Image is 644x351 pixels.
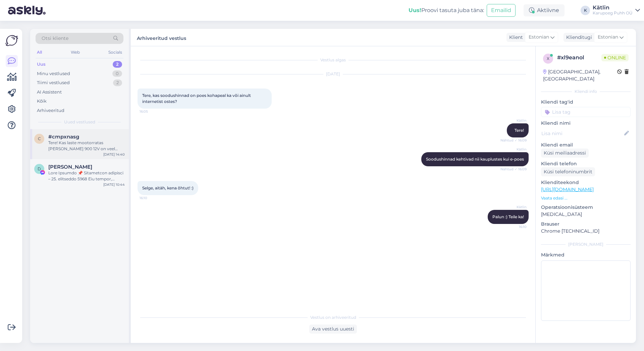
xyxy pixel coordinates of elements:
[541,179,631,186] p: Klienditeekond
[541,99,631,106] p: Kliendi tag'id
[64,119,95,125] span: Uued vestlused
[541,149,589,158] div: Küsi meiliaadressi
[69,48,81,57] div: Web
[501,224,527,229] span: 16:10
[37,70,70,77] div: Minu vestlused
[501,118,527,123] span: Kätlin
[137,33,186,42] label: Arhiveeritud vestlus
[541,221,631,228] p: Brauser
[524,4,565,16] div: Aktiivne
[563,34,592,41] div: Klienditugi
[409,6,484,14] div: Proovi tasuta juba täna:
[541,204,631,211] p: Operatsioonisüsteem
[38,136,41,141] span: c
[48,164,92,170] span: Dennis Amoako
[37,79,70,86] div: Tiimi vestlused
[487,4,516,17] button: Emailid
[541,107,631,117] input: Lisa tag
[48,140,125,152] div: Tere! Kas laste mootorratas [PERSON_NAME] 900 12V on veel saadaval? Näen, et sellel on hetkel soo...
[492,214,524,219] span: Palun :) Teile ka!
[38,166,41,171] span: D
[593,5,633,10] div: Kätlin
[37,89,62,96] div: AI Assistent
[515,128,524,133] span: Tere!
[547,56,549,61] span: x
[48,170,125,182] div: Lore Ipsumdo 📌 Sitametcon adipisci – 25. elitseddo 5968 Eiu tempor, Incidid utla etdolorem, al en...
[112,70,122,77] div: 0
[138,71,529,77] div: [DATE]
[541,89,631,95] div: Kliendi info
[142,185,194,190] span: Selge, aitäh, kena õhtut! :)
[107,48,123,57] div: Socials
[506,34,523,41] div: Klient
[541,241,631,247] div: [PERSON_NAME]
[541,228,631,235] p: Chrome [TECHNICAL_ID]
[500,167,527,172] span: Nähtud ✓ 16:09
[103,152,125,157] div: [DATE] 14:40
[142,93,252,104] span: Tere, kas soodushinnad on poes kohapeal ka või ainult internetist ostes?
[310,314,356,320] span: Vestlus on arhiveeritud
[42,35,68,42] span: Otsi kliente
[543,68,617,82] div: [GEOGRAPHIC_DATA], [GEOGRAPHIC_DATA]
[501,147,527,152] span: Kätlin
[113,61,122,68] div: 2
[113,79,122,86] div: 2
[541,167,595,176] div: Küsi telefoninumbrit
[598,34,618,41] span: Estonian
[541,130,623,137] input: Lisa nimi
[541,120,631,127] p: Kliendi nimi
[501,204,527,210] span: Kätlin
[529,34,549,41] span: Estonian
[140,195,165,200] span: 16:10
[426,157,524,162] span: Soodushinnad kehtivad nii kauplustes kui e-poes
[593,10,633,16] div: Karupoeg Puhh OÜ
[581,6,590,15] div: K
[541,195,631,201] p: Vaata edasi ...
[541,141,631,149] p: Kliendi email
[48,134,79,140] span: #cmpxnasg
[541,251,631,258] p: Märkmed
[103,182,125,187] div: [DATE] 10:44
[541,211,631,218] p: [MEDICAL_DATA]
[409,7,421,13] b: Uus!
[37,98,47,105] div: Kõik
[309,325,357,334] div: Ava vestlus uuesti
[541,186,594,192] a: [URL][DOMAIN_NAME]
[140,109,165,114] span: 16:05
[36,48,43,57] div: All
[37,61,46,68] div: Uus
[557,54,601,62] div: # xl9eanol
[5,34,18,47] img: Askly Logo
[541,160,631,167] p: Kliendi telefon
[601,54,629,61] span: Online
[37,107,64,114] div: Arhiveeritud
[500,138,527,143] span: Nähtud ✓ 16:09
[593,5,640,16] a: KätlinKarupoeg Puhh OÜ
[138,57,529,63] div: Vestlus algas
